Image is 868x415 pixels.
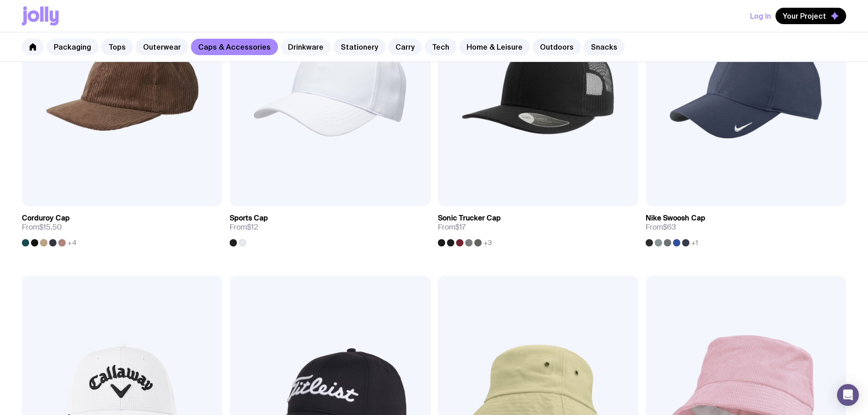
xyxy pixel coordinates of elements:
a: Outdoors [533,39,581,55]
a: Outerwear [136,39,188,55]
div: Open Intercom Messenger [837,384,859,406]
a: Snacks [584,39,625,55]
a: Caps & Accessories [191,39,278,55]
a: Tops [101,39,133,55]
span: From [230,223,258,232]
button: Log In [750,8,771,24]
button: Your Project [776,8,846,24]
h3: Nike Swoosh Cap [646,214,705,223]
span: $63 [663,222,676,232]
a: Stationery [334,39,385,55]
span: From [646,223,676,232]
a: Sports CapFrom$12 [230,206,430,246]
a: Tech [425,39,457,55]
span: +1 [691,239,698,246]
a: Home & Leisure [459,39,530,55]
span: +3 [483,239,492,246]
span: +4 [67,239,77,246]
span: From [438,223,466,232]
a: Carry [388,39,422,55]
span: From [22,223,62,232]
h3: Sonic Trucker Cap [438,214,501,223]
span: $12 [247,222,258,232]
span: Your Project [783,11,826,20]
a: Sonic Trucker CapFrom$17+3 [438,206,638,246]
span: $17 [455,222,466,232]
a: Nike Swoosh CapFrom$63+1 [646,206,846,246]
h3: Sports Cap [230,214,268,223]
a: Packaging [46,39,98,55]
a: Corduroy CapFrom$15.50+4 [22,206,222,246]
span: $15.50 [39,222,62,232]
h3: Corduroy Cap [22,214,70,223]
a: Drinkware [281,39,331,55]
